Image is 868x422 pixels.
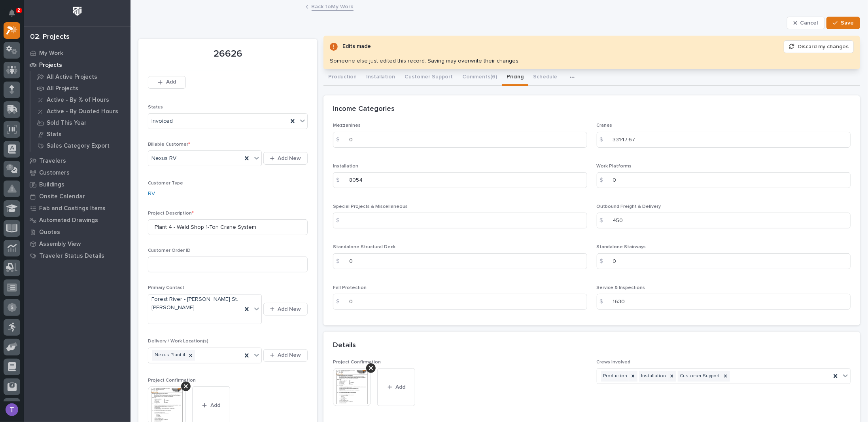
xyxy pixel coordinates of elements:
[333,123,361,128] span: Mezzanines
[151,117,173,125] span: Invoiced
[148,378,196,383] span: Project Confirmation
[333,172,349,188] div: $
[784,40,854,53] button: Discard my changes
[39,158,66,165] p: Travelers
[333,132,349,148] div: $
[39,205,106,212] p: Fab and Coatings Items
[39,169,70,177] p: Customers
[597,204,661,209] span: Outbound Freight & Delivery
[24,155,130,167] a: Travelers
[24,179,130,190] a: Buildings
[24,167,130,179] a: Customers
[24,214,130,226] a: Automated Drawings
[278,155,301,162] span: Add New
[333,285,367,290] span: Fall Protection
[210,402,220,409] span: Add
[30,71,130,82] a: All Active Projects
[30,129,130,140] a: Stats
[47,85,78,92] p: All Projects
[330,58,520,65] div: Someone else just edited this record. Saving may overwrite their changes.
[458,69,502,86] button: Comments (6)
[502,69,528,86] button: Pricing
[47,97,109,104] p: Active - By % of Hours
[30,33,70,42] div: 02. Projects
[333,204,408,209] span: Special Projects & Miscellaneous
[30,83,130,94] a: All Projects
[148,142,190,147] span: Billable Customer
[800,19,818,27] span: Cancel
[333,294,349,310] div: $
[395,384,405,391] span: Add
[787,17,825,29] button: Cancel
[333,105,395,114] h2: Income Categories
[24,190,130,202] a: Onsite Calendar
[148,190,155,198] a: RV
[148,105,163,110] span: Status
[30,140,130,151] a: Sales Category Export
[24,202,130,214] a: Fab and Coatings Items
[263,152,308,165] button: Add New
[333,253,349,269] div: $
[39,193,85,200] p: Onsite Calendar
[39,229,60,236] p: Quotes
[24,238,130,250] a: Assembly View
[24,47,130,59] a: My Work
[826,17,860,29] button: Save
[39,253,104,260] p: Traveler Status Details
[151,154,176,163] span: Nexus RV
[47,143,110,150] p: Sales Category Export
[263,303,308,316] button: Add New
[377,368,415,406] button: Add
[597,245,646,249] span: Standalone Stairways
[597,164,632,169] span: Work Platforms
[30,117,130,128] a: Sold This Year
[342,42,371,51] div: Edits made
[639,371,668,382] div: Installation
[312,2,354,11] a: Back toMy Work
[47,120,87,127] p: Sold This Year
[47,131,62,138] p: Stats
[17,8,20,13] p: 2
[597,294,613,310] div: $
[151,295,239,312] span: Forest River - [PERSON_NAME] St. [PERSON_NAME]
[333,164,358,169] span: Installation
[148,211,194,216] span: Project Description
[323,69,361,86] button: Production
[597,123,613,128] span: Cranes
[47,74,97,81] p: All Active Projects
[47,108,118,115] p: Active - By Quoted Hours
[148,76,186,89] button: Add
[333,245,395,249] span: Standalone Structural Deck
[841,19,854,27] span: Save
[333,213,349,228] div: $
[597,172,613,188] div: $
[4,401,20,418] button: users-avatar
[70,4,85,19] img: Workspace Logo
[528,69,562,86] button: Schedule
[148,181,183,186] span: Customer Type
[39,50,63,57] p: My Work
[39,241,81,248] p: Assembly View
[148,48,308,60] p: 26626
[39,62,62,69] p: Projects
[39,181,64,188] p: Buildings
[597,285,645,290] span: Service & Inspections
[678,371,721,382] div: Customer Support
[263,349,308,362] button: Add New
[597,132,613,148] div: $
[333,341,356,350] h2: Details
[597,360,631,365] span: Crews Involved
[148,285,184,290] span: Primary Contact
[166,78,176,86] span: Add
[24,226,130,238] a: Quotes
[148,248,191,253] span: Customer Order ID
[148,339,208,344] span: Delivery / Work Location(s)
[30,106,130,117] a: Active - By Quoted Hours
[597,213,613,228] div: $
[278,352,301,359] span: Add New
[10,10,20,22] div: Notifications2
[24,59,130,71] a: Projects
[30,94,130,105] a: Active - By % of Hours
[400,69,458,86] button: Customer Support
[152,350,186,361] div: Nexus Plant 4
